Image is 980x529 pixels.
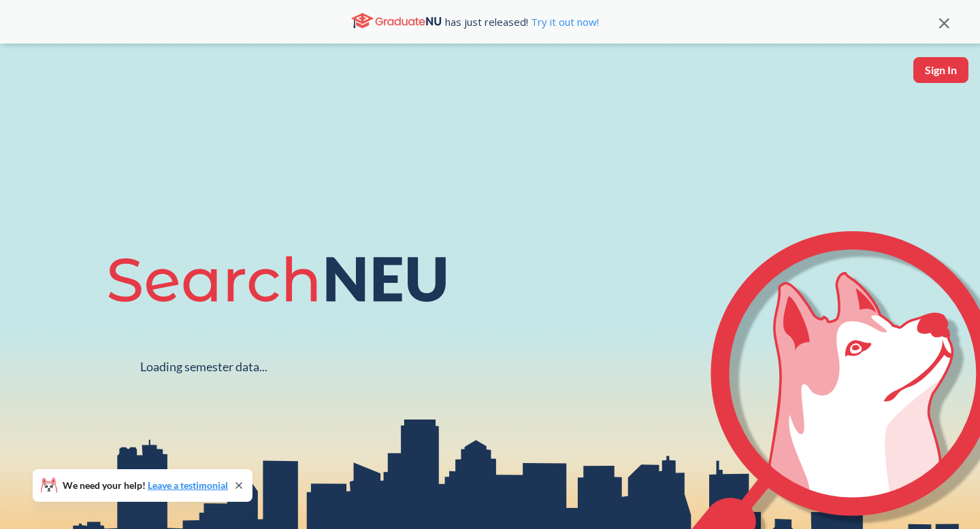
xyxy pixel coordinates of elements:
[14,57,46,99] img: sandbox logo
[528,15,599,29] a: Try it out now!
[913,57,968,83] button: Sign In
[14,57,46,103] a: sandbox logo
[148,479,228,491] a: Leave a testimonial
[63,481,228,490] span: We need your help!
[140,359,267,375] div: Loading semester data...
[445,14,599,29] span: has just released!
